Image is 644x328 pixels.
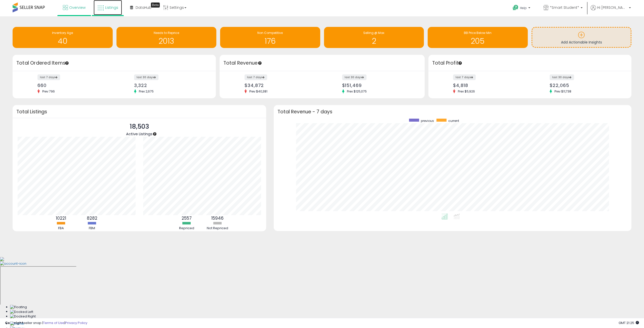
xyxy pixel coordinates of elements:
h3: Total Profit [432,60,628,67]
div: FBM [77,226,107,231]
i: Get Help [512,5,519,11]
div: Tooltip anchor [65,61,69,65]
b: 15946 [211,215,224,221]
span: Active Listings [126,131,152,136]
label: last 7 days [453,74,476,80]
div: Tooltip anchor [258,61,262,65]
span: BB Price Below Min [464,31,492,35]
h3: Total Listings [16,110,262,114]
label: last 7 days [37,74,60,80]
b: 2557 [182,215,192,221]
p: 18,503 [126,122,152,131]
a: Non Competitive 176 [220,27,320,48]
a: Hi [PERSON_NAME] [591,5,631,16]
span: Selling @ Max [363,31,384,35]
h1: 40 [15,37,110,45]
span: Prev: $5,926 [455,89,477,93]
div: 3,322 [134,83,207,88]
span: current [448,119,459,123]
h3: Total Revenue - 7 days [277,110,628,114]
span: previous [421,119,434,123]
span: DataHub [136,5,151,10]
span: *Smart Student* [550,5,579,10]
b: 8282 [87,215,97,221]
img: Home [10,321,24,326]
span: Inventory Age [52,31,73,35]
span: Prev: $125,075 [344,89,369,93]
a: Add Actionable Insights [532,28,631,47]
a: Needs to Reprice 2013 [116,27,217,48]
span: Add Actionable Insights [561,40,602,45]
img: Docked Left [10,310,33,314]
h1: 2013 [119,37,214,45]
span: Overview [69,5,86,10]
label: last 30 days [134,74,158,80]
label: last 30 days [342,74,367,80]
span: Non Competitive [257,31,283,35]
span: Prev: $40,381 [247,89,270,93]
div: 660 [37,83,110,88]
b: 10221 [56,215,66,221]
span: Prev: 2,675 [136,89,156,93]
a: Inventory Age 40 [13,27,113,48]
div: $4,818 [453,83,526,88]
span: Listings [105,5,118,10]
h1: 205 [430,37,525,45]
img: Floating [10,305,27,310]
div: Not Repriced [203,226,233,231]
h3: Total Revenue [223,60,421,67]
label: last 7 days [245,74,267,80]
span: Hi [PERSON_NAME] [597,5,627,10]
div: Tooltip anchor [152,132,157,136]
label: last 30 days [550,74,574,80]
a: Help [509,1,535,16]
div: $34,872 [245,83,318,88]
div: Tooltip anchor [458,61,462,65]
span: Help [520,6,527,10]
a: BB Price Below Min 205 [428,27,528,48]
span: Needs to Reprice [154,31,179,35]
div: $22,065 [550,83,623,88]
div: Repriced [172,226,202,231]
div: FBA [46,226,76,231]
div: Tooltip anchor [151,3,160,8]
div: $151,469 [342,83,416,88]
h3: Total Ordered Items [16,60,212,67]
span: Prev: $11,738 [552,89,574,93]
h1: 2 [327,37,422,45]
img: Docked Right [10,314,36,319]
span: Prev: 796 [40,89,57,93]
h1: 176 [223,37,318,45]
a: Selling @ Max 2 [324,27,424,48]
